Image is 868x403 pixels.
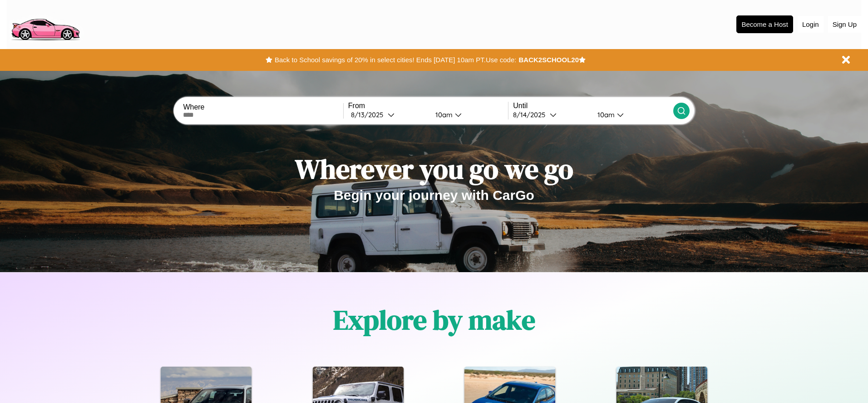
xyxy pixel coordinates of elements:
label: Until [513,102,673,110]
div: 8 / 13 / 2025 [351,110,388,119]
button: Back to School savings of 20% in select cities! Ends [DATE] 10am PT.Use code: [272,54,518,66]
button: Login [798,16,824,33]
b: BACK2SCHOOL20 [518,56,579,64]
h1: Explore by make [333,301,535,338]
label: Where [183,103,343,111]
img: logo [7,5,84,43]
label: From [348,102,508,110]
button: Sign Up [828,16,861,33]
div: 10am [593,110,617,119]
button: 10am [590,110,673,119]
div: 10am [431,110,455,119]
button: 8/13/2025 [348,110,428,119]
button: 10am [428,110,508,119]
div: 8 / 14 / 2025 [513,110,550,119]
button: Become a Host [736,15,793,33]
